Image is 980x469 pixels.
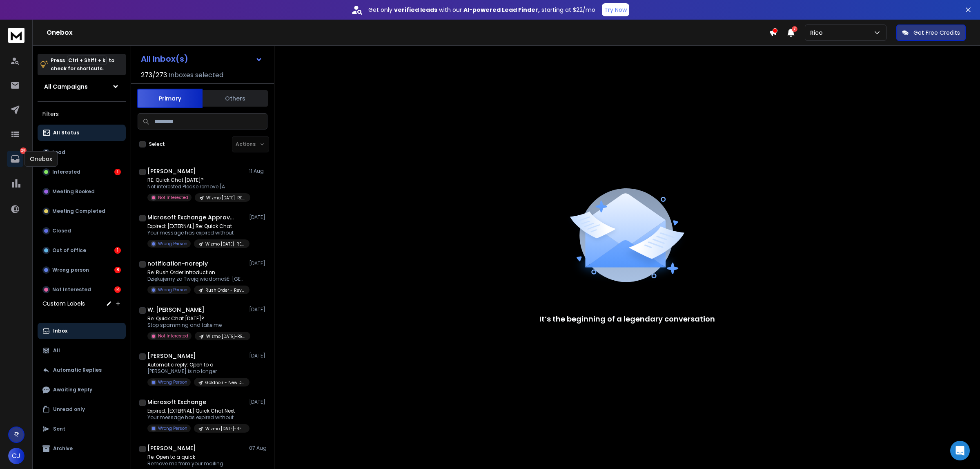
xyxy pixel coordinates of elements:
button: Awaiting Reply [38,382,126,398]
p: RE: Quick Chat [DATE]? [147,177,245,183]
button: All Campaigns [38,78,126,95]
p: Meeting Booked [52,188,95,195]
h1: Microsoft Exchange Approval Assistant [147,213,237,221]
p: Wrong Person [158,379,187,385]
h1: All Campaigns [44,83,88,91]
h1: [PERSON_NAME] [147,167,196,175]
p: Wrong Person [158,287,187,293]
p: Sent [53,426,65,432]
p: Re: Open to a quick [147,454,245,460]
button: Primary [137,89,203,108]
p: Remove me from your mailing [147,460,245,467]
h1: [PERSON_NAME] [147,352,196,360]
p: Not Interested [158,333,188,339]
strong: verified leads [394,6,437,14]
button: Out of office1 [38,242,126,259]
button: All [38,342,126,359]
h3: Custom Labels [42,299,85,308]
div: Onebox [24,151,58,167]
p: Unread only [53,406,85,413]
p: Not Interested [52,286,91,293]
h1: [PERSON_NAME] [147,444,196,452]
p: Meeting Completed [52,208,105,214]
p: Awaiting Reply [53,386,92,393]
p: Get Free Credits [913,29,960,37]
p: 07 Aug [249,445,267,451]
p: Archive [53,445,73,452]
p: Expired: [EXTERNAL] Re: Quick Chat [147,223,245,230]
button: Sent [38,421,126,437]
button: All Status [38,125,126,141]
button: Lead [38,144,126,161]
p: Expired: [EXTERNAL] Quick Chat Next [147,408,245,414]
p: Rico [810,29,826,37]
p: [PERSON_NAME] is no longer [147,368,245,375]
button: Not Interested14 [38,281,126,298]
div: 1 [114,247,121,254]
h3: Filters [38,108,126,120]
div: 14 [114,286,121,293]
p: Wizmo [DATE]-RERUN [DATE] [206,333,245,339]
button: Closed [38,223,126,239]
button: CJ [8,448,24,464]
p: Wrong Person [158,241,187,247]
p: Re: Quick Chat [DATE]? [147,315,245,322]
p: Inbox [53,328,67,334]
span: Ctrl + Shift + k [67,56,107,65]
p: [DATE] [249,214,267,221]
p: All [53,347,60,354]
p: Get only with our starting at $22/mo [368,6,595,14]
p: Out of office [52,247,86,254]
p: Automatic Replies [53,367,102,373]
h1: notification-noreply [147,259,208,268]
p: Wizmo [DATE]-RERUN [DATE] [205,426,245,432]
div: 8 [114,267,121,273]
p: Rush Order - Reverse Logistics [DATE] Sub [DATE] [205,287,245,293]
div: 1 [114,169,121,175]
h1: W. [PERSON_NAME] [147,306,205,314]
h1: All Inbox(s) [141,55,188,63]
p: All Status [53,130,79,136]
button: Unread only [38,401,126,418]
p: Not Interested [158,194,188,201]
p: [DATE] [249,399,267,405]
p: Re: Rush Order Introduction [147,269,245,276]
button: Inbox [38,323,126,339]
p: It’s the beginning of a legendary conversation [539,313,715,325]
span: 273 / 273 [141,70,167,80]
p: Try Now [604,6,627,14]
p: Lead [52,149,65,156]
label: Select [149,141,165,147]
a: 24 [7,151,23,167]
button: Automatic Replies [38,362,126,378]
p: Press to check for shortcuts. [51,56,114,73]
button: Archive [38,440,126,457]
button: Interested1 [38,164,126,180]
p: [DATE] [249,306,267,313]
button: Others [203,89,268,107]
p: Your message has expired without [147,230,245,236]
p: Your message has expired without [147,414,245,421]
strong: AI-powered Lead Finder, [463,6,540,14]
p: Wizmo [DATE]-RERUN [DATE] [206,195,245,201]
p: Wizmo [DATE]-RERUN [DATE] [205,241,245,247]
div: Open Intercom Messenger [950,441,970,460]
span: 7 [792,26,797,32]
p: [DATE] [249,353,267,359]
img: logo [8,28,24,43]
p: Goldnoir - New Domain [DATE] [205,380,245,386]
button: Try Now [602,3,629,16]
p: Wrong person [52,267,89,273]
p: Wrong Person [158,425,187,431]
h1: Onebox [47,28,769,38]
h1: Microsoft Exchange [147,398,206,406]
button: Meeting Booked [38,183,126,200]
p: Stop spamming and take me [147,322,245,328]
p: 11 Aug [249,168,267,174]
button: All Inbox(s) [134,51,269,67]
p: Dziękujemy za Twoją wiadomość. [GEOGRAPHIC_DATA] [147,276,245,282]
p: 24 [20,147,27,154]
p: Not interested Please remove [A [147,183,245,190]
